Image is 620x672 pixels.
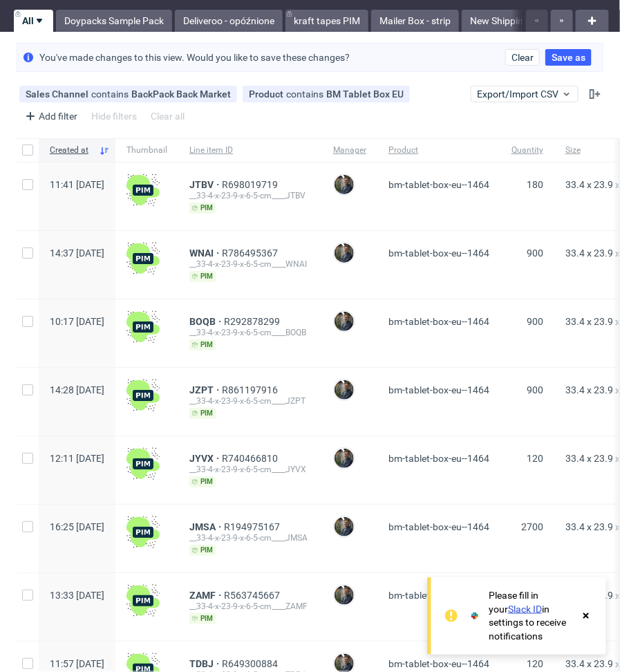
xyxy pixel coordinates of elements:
span: Product [249,88,286,100]
span: Export/Import CSV [477,88,572,100]
a: kraft tapes PIM [285,10,368,32]
button: Save as [545,49,592,66]
div: __33-4-x-23-9-x-6-5-cm____BOQB [189,327,311,338]
a: R786495367 [222,248,281,259]
img: Maciej Sobola [335,517,354,536]
span: 14:37 [DATE] [50,248,104,259]
a: All [14,10,53,32]
a: R649300884 [222,658,281,669]
span: contains [286,88,326,100]
a: R194975167 [224,521,283,532]
a: Doypacks Sample Pack [56,10,172,32]
div: Please fill in your in settings to receive notifications [489,588,573,644]
img: Slack [468,609,482,623]
img: Maciej Sobola [335,586,354,605]
div: __33-4-x-23-9-x-6-5-cm____JMSA [189,532,311,543]
span: pim [189,545,216,556]
a: R861197916 [222,384,281,395]
span: pim [189,203,216,214]
span: bm-tablet-box-eu--1464 [388,453,489,464]
span: 14:28 [DATE] [50,384,104,395]
span: bm-tablet-box-eu--1464 [388,248,489,259]
a: Deliveroo - opóźnione [175,10,283,32]
div: __33-4-x-23-9-x-6-5-cm____ZAMF [189,601,311,612]
a: Slack ID [508,604,542,615]
span: Sales Channel [26,88,91,100]
span: pim [189,271,216,282]
img: wHgJFi1I6lmhQAAAABJRU5ErkJggg== [126,584,160,617]
span: Thumbnail [126,144,167,156]
span: 11:41 [DATE] [50,179,104,190]
span: bm-tablet-box-eu--1464 [388,384,489,395]
img: Maciej Sobola [335,380,354,400]
span: 120 [527,453,543,464]
span: Product [388,144,489,156]
span: bm-tablet-box-eu--1464 [388,658,489,669]
div: Add filter [19,105,80,127]
span: Quantity [511,144,543,156]
span: bm-tablet-box-eu--1464 [388,521,489,532]
span: 12:11 [DATE] [50,453,104,464]
a: JZPT [189,384,222,395]
a: TDBJ [189,658,222,669]
a: JYVX [189,453,222,464]
div: __33-4-x-23-9-x-6-5-cm____JTBV [189,190,311,201]
img: Maciej Sobola [335,312,354,331]
a: JTBV [189,179,222,190]
span: R698019719 [222,179,281,190]
a: R292878299 [224,316,283,327]
span: 900 [527,248,543,259]
div: __33-4-x-23-9-x-6-5-cm____JZPT [189,395,311,407]
div: BM Tablet Box EU [326,88,404,100]
span: 2700 [521,521,543,532]
span: Clear [511,53,534,62]
div: __33-4-x-23-9-x-6-5-cm____JYVX [189,464,311,475]
span: pim [189,613,216,624]
span: pim [189,339,216,351]
img: Maciej Sobola [335,175,354,194]
img: Maciej Sobola [335,243,354,263]
a: R563745667 [224,590,283,601]
button: Clear [505,49,540,66]
span: 900 [527,316,543,327]
img: wHgJFi1I6lmhQAAAABJRU5ErkJggg== [126,447,160,480]
a: WNAI [189,248,222,259]
span: 900 [527,384,543,395]
img: wHgJFi1I6lmhQAAAABJRU5ErkJggg== [126,516,160,549]
span: R740466810 [222,453,281,464]
img: wHgJFi1I6lmhQAAAABJRU5ErkJggg== [126,379,160,412]
a: ZAMF [189,590,224,601]
span: Created at [50,144,93,156]
a: Mailer Box - strip [371,10,459,32]
div: BackPack Back Market [131,88,231,100]
span: pim [189,408,216,419]
button: Export/Import CSV [471,86,579,102]
a: BOQB [189,316,224,327]
img: Maciej Sobola [335,449,354,468]
span: 11:57 [DATE] [50,658,104,669]
a: New Shipping boxes - Partners [462,10,609,32]
div: Clear all [148,106,187,126]
span: 120 [527,658,543,669]
p: You've made changes to this view. Would you like to save these changes? [39,50,350,64]
img: wHgJFi1I6lmhQAAAABJRU5ErkJggg== [126,310,160,344]
span: pim [189,476,216,487]
span: bm-tablet-box-eu--1464 [388,316,489,327]
span: 10:17 [DATE] [50,316,104,327]
a: JMSA [189,521,224,532]
span: 13:33 [DATE] [50,590,104,601]
span: bm-tablet-box-eu--1464 [388,179,489,190]
div: Hide filters [88,106,140,126]
img: wHgJFi1I6lmhQAAAABJRU5ErkJggg== [126,242,160,275]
